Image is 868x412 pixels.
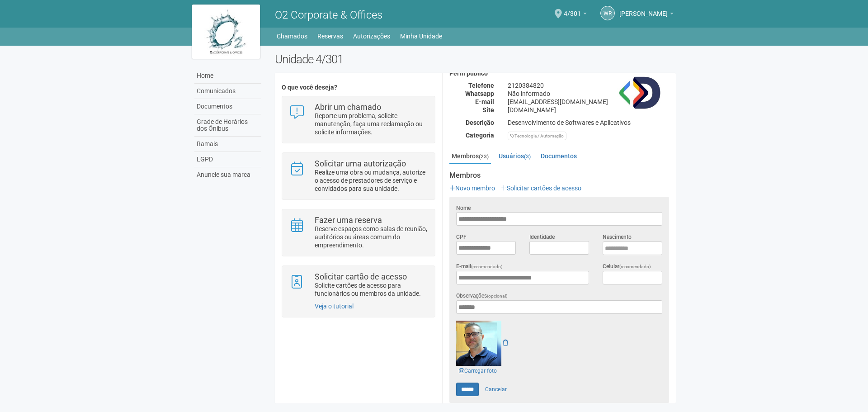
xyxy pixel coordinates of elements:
a: Remover [503,339,508,346]
a: [PERSON_NAME] [619,11,674,19]
strong: Descrição [466,119,494,126]
a: Usuários(3) [496,149,533,163]
strong: Abrir um chamado [315,102,381,112]
img: logo.jpg [192,5,260,59]
a: Fazer uma reserva Reserve espaços como salas de reunião, auditórios ou áreas comum do empreendime... [289,216,428,249]
div: 2120384820 [501,81,676,90]
h4: O que você deseja? [282,84,435,91]
a: Chamados [277,30,307,43]
a: Documentos [538,149,579,163]
label: E-mail [456,262,503,271]
div: [EMAIL_ADDRESS][DOMAIN_NAME] [501,98,676,106]
span: O2 Corporate & Offices [275,9,382,21]
p: Solicite cartões de acesso para funcionários ou membros da unidade. [315,281,428,298]
a: Novo membro [449,185,495,192]
p: Realize uma obra ou mudança, autorize o acesso de prestadores de serviço e convidados para sua un... [315,168,428,193]
label: Nascimento [603,233,632,241]
span: WILLIAM ROSA [619,1,668,17]
label: Identidade [529,233,555,241]
a: Autorizações [353,30,390,43]
img: GetFile [456,321,501,366]
p: Reserve espaços como salas de reunião, auditórios ou áreas comum do empreendimento. [315,225,428,249]
a: Ramais [194,137,261,152]
a: Minha Unidade [400,30,442,43]
strong: Fazer uma reserva [315,215,382,225]
a: Cancelar [480,383,512,396]
a: Abrir um chamado Reporte um problema, solicite manutenção, faça uma reclamação ou solicite inform... [289,103,428,136]
a: WR [600,6,615,20]
span: (recomendado) [619,264,651,269]
small: (23) [479,153,489,160]
strong: E-mail [475,98,494,105]
a: Membros(23) [449,149,491,164]
div: Desenvolvimento de Softwares e Aplicativos [501,118,676,127]
a: Home [194,68,261,84]
a: Carregar foto [456,366,500,376]
h2: Unidade 4/301 [275,52,676,66]
a: 4/301 [564,11,587,19]
a: Comunicados [194,84,261,99]
div: [DOMAIN_NAME] [501,106,676,114]
label: CPF [456,233,467,241]
strong: Whatsapp [465,90,494,97]
a: LGPD [194,152,261,167]
a: Veja o tutorial [315,303,354,310]
a: Solicitar cartões de acesso [501,185,581,192]
span: (opcional) [487,294,508,298]
a: Solicitar cartão de acesso Solicite cartões de acesso para funcionários ou membros da unidade. [289,273,428,298]
a: Anuncie sua marca [194,167,261,182]
div: Não informado [501,90,676,98]
a: Grade de Horários dos Ônibus [194,114,261,137]
small: (3) [524,153,531,160]
span: (recomendado) [471,264,503,269]
h4: Perfil público [449,70,669,77]
label: Nome [456,204,471,212]
p: Reporte um problema, solicite manutenção, faça uma reclamação ou solicite informações. [315,112,428,136]
a: Reservas [317,30,343,43]
strong: Telefone [468,82,494,89]
strong: Solicitar uma autorização [315,159,406,168]
strong: Site [482,106,494,114]
div: Tecnologia / Automação [508,132,566,140]
span: 4/301 [564,1,581,17]
a: Documentos [194,99,261,114]
a: Solicitar uma autorização Realize uma obra ou mudança, autorize o acesso de prestadores de serviç... [289,160,428,193]
strong: Solicitar cartão de acesso [315,272,407,281]
strong: Categoria [466,132,494,139]
strong: Membros [449,171,669,180]
label: Celular [603,262,651,271]
label: Observações [456,292,508,300]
